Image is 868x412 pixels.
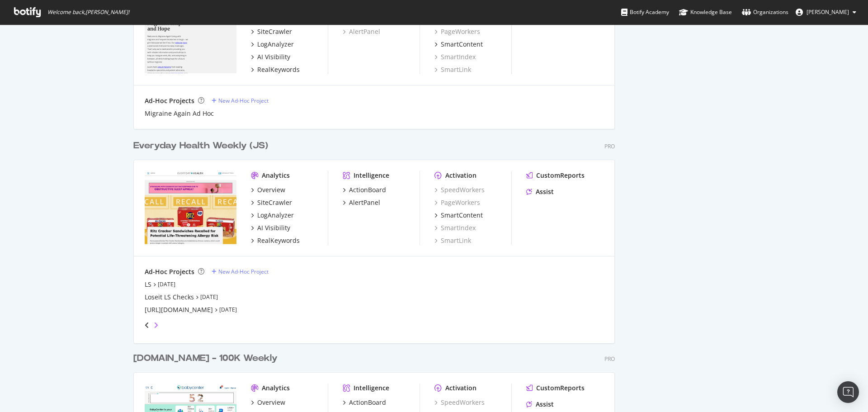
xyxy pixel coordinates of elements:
[212,268,269,275] a: New Ad-Hoc Project
[145,293,194,302] a: Loseit LS Checks
[257,398,285,407] div: Overview
[349,198,380,207] div: AlertPanel
[434,40,483,49] a: SmartContent
[251,185,285,194] a: Overview
[354,171,389,180] div: Intelligence
[434,185,485,194] a: SpeedWorkers
[257,65,300,74] div: RealKeywords
[133,352,281,365] a: [DOMAIN_NAME] - 100K Weekly
[212,97,269,104] a: New Ad-Hoc Project
[742,8,788,17] div: Organizations
[251,236,300,245] a: RealKeywords
[434,65,471,74] a: SmartLink
[434,236,471,245] a: SmartLink
[141,318,153,332] div: angle-left
[133,352,278,365] div: [DOMAIN_NAME] - 100K Weekly
[251,27,292,36] a: SiteCrawler
[343,398,386,407] a: ActionBoard
[604,355,615,363] div: Pro
[200,293,218,301] a: [DATE]
[251,65,300,74] a: RealKeywords
[526,384,585,393] a: CustomReports
[257,27,292,36] div: SiteCrawler
[526,400,554,409] a: Assist
[257,52,290,62] div: AI Visibility
[526,171,585,180] a: CustomReports
[807,8,849,16] span: Bill Elward
[257,40,294,49] div: LogAnalyzer
[158,280,175,288] a: [DATE]
[218,268,269,275] div: New Ad-Hoc Project
[145,96,194,105] div: Ad-Hoc Projects
[343,185,386,194] a: ActionBoard
[434,223,476,232] a: SmartIndex
[441,211,483,220] div: SmartContent
[251,40,294,49] a: LogAnalyzer
[219,306,237,313] a: [DATE]
[262,171,290,180] div: Analytics
[145,280,151,289] a: LS
[257,236,300,245] div: RealKeywords
[47,9,129,16] span: Welcome back, [PERSON_NAME] !
[441,40,483,49] div: SmartContent
[788,5,863,19] button: [PERSON_NAME]
[621,8,669,17] div: Botify Academy
[257,185,285,194] div: Overview
[133,139,268,152] div: Everyday Health Weekly (JS)
[145,171,236,244] img: everydayhealth.com
[262,384,290,393] div: Analytics
[251,223,290,232] a: AI Visibility
[434,27,480,36] a: PageWorkers
[434,398,485,407] a: SpeedWorkers
[145,305,213,314] a: [URL][DOMAIN_NAME]
[354,384,389,393] div: Intelligence
[145,267,194,276] div: Ad-Hoc Projects
[343,198,380,207] a: AlertPanel
[679,8,732,17] div: Knowledge Base
[133,139,272,152] a: Everyday Health Weekly (JS)
[837,381,859,403] div: Open Intercom Messenger
[526,187,554,196] a: Assist
[349,398,386,407] div: ActionBoard
[349,185,386,194] div: ActionBoard
[536,384,585,393] div: CustomReports
[251,52,290,62] a: AI Visibility
[257,198,292,207] div: SiteCrawler
[536,187,554,196] div: Assist
[257,211,294,220] div: LogAnalyzer
[251,198,292,207] a: SiteCrawler
[445,171,476,180] div: Activation
[434,52,476,62] a: SmartIndex
[343,27,380,36] a: AlertPanel
[251,398,285,407] a: Overview
[145,109,214,118] a: Migraine Again Ad Hoc
[251,211,294,220] a: LogAnalyzer
[434,198,480,207] a: PageWorkers
[604,142,615,150] div: Pro
[218,97,269,104] div: New Ad-Hoc Project
[257,223,290,232] div: AI Visibility
[445,384,476,393] div: Activation
[536,171,585,180] div: CustomReports
[536,400,554,409] div: Assist
[434,211,483,220] a: SmartContent
[153,321,159,330] div: angle-right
